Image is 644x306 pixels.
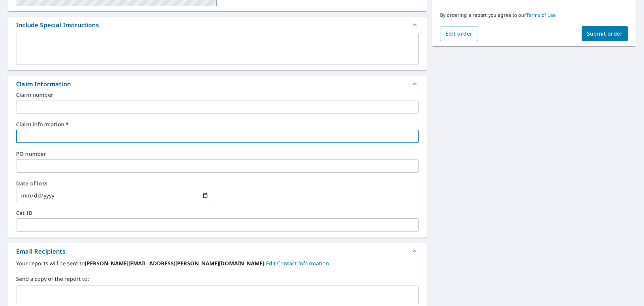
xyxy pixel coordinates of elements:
button: Edit order [440,26,478,41]
label: Date of loss [16,181,213,186]
div: Claim Information [8,76,427,92]
button: Submit order [582,26,628,41]
div: Email Recipients [8,243,427,259]
label: Your reports will be sent to [16,259,419,267]
div: Email Recipients [16,247,65,256]
div: Include Special Instructions [16,20,99,30]
a: Terms of Use [526,12,556,18]
span: Submit order [587,30,623,37]
a: EditContactInfo [266,260,330,267]
label: PO number [16,151,419,157]
label: Claim number [16,92,419,97]
div: Include Special Instructions [8,17,427,33]
p: By ordering a report you agree to our [440,12,628,18]
span: Edit order [445,30,473,37]
b: [PERSON_NAME][EMAIL_ADDRESS][PERSON_NAME][DOMAIN_NAME]. [85,260,266,267]
label: Cat ID [16,210,419,216]
label: Claim information [16,122,419,127]
div: Claim Information [16,80,71,89]
label: Send a copy of the report to: [16,275,419,283]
